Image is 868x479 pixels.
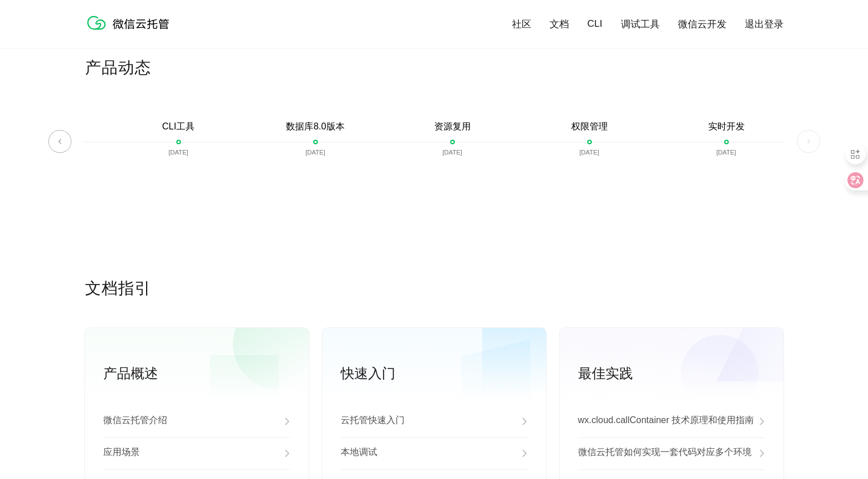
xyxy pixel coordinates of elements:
p: 数据库8.0版本 [286,121,344,133]
p: 资源复用 [434,121,471,133]
p: 本地调试 [341,446,377,460]
p: 快速入门 [341,364,546,383]
a: 微信云开发 [678,18,726,31]
p: 最佳实践 [578,364,784,383]
a: wx.cloud.callContainer 技术原理和使用指南 [578,405,765,437]
a: 文档 [550,18,569,31]
p: [DATE] [442,149,462,156]
a: 本地调试 [341,437,528,469]
a: 微信云托管如何实现一套代码对应多个环境 [578,437,765,469]
p: [DATE] [305,149,325,156]
a: 社区 [512,18,531,31]
a: 应用场景 [103,437,290,469]
a: CLI [587,18,602,30]
p: 云托管快速入门 [341,415,405,428]
a: 退出登录 [745,18,784,31]
p: [DATE] [716,149,736,156]
a: 微信云托管 [85,26,176,36]
p: 文档指引 [85,278,784,301]
a: 微信云托管介绍 [103,405,290,437]
p: 微信云托管如何实现一套代码对应多个环境 [578,446,752,460]
p: [DATE] [579,149,599,156]
p: CLI工具 [162,121,195,133]
p: wx.cloud.callContainer 技术原理和使用指南 [578,415,754,428]
p: 微信云托管介绍 [103,415,167,428]
img: 微信云托管 [85,11,176,34]
p: 权限管理 [571,121,608,133]
p: 实时开发 [708,121,745,133]
a: 云托管快速入门 [341,405,528,437]
p: 应用场景 [103,446,140,460]
p: 产品动态 [85,57,784,80]
a: 调试工具 [621,18,660,31]
p: [DATE] [168,149,188,156]
p: 产品概述 [103,364,309,383]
